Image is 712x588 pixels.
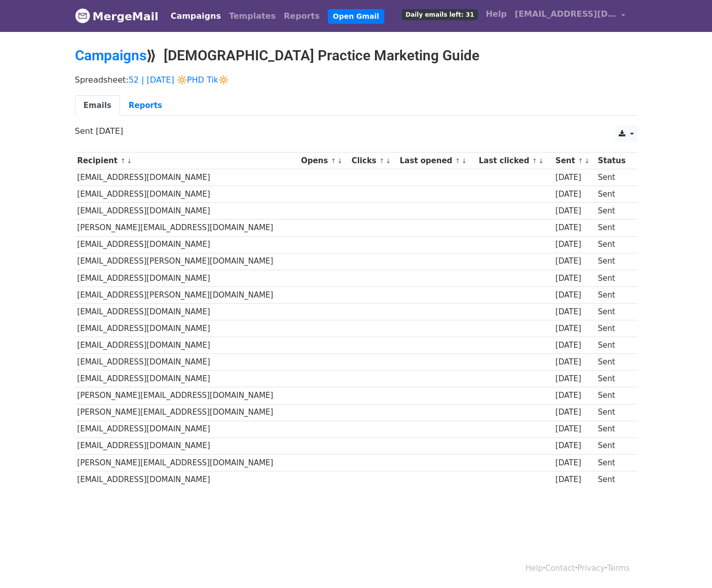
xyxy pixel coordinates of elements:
td: Sent [595,387,632,404]
a: ↑ [532,157,538,165]
a: ↓ [337,157,343,165]
a: ↓ [127,157,132,165]
a: Terms [607,564,629,573]
a: Privacy [577,564,605,573]
div: [DATE] [555,289,593,301]
div: [DATE] [555,222,593,234]
a: ↓ [386,157,391,165]
td: Sent [595,454,632,471]
a: Contact [545,564,575,573]
td: [EMAIL_ADDRESS][DOMAIN_NAME] [75,270,299,286]
a: ↑ [120,157,126,165]
a: Help [526,564,543,573]
a: Campaigns [167,6,225,26]
div: [DATE] [555,255,593,267]
a: ↑ [455,157,461,165]
a: ↑ [578,157,583,165]
td: [EMAIL_ADDRESS][DOMAIN_NAME] [75,303,299,320]
a: Campaigns [75,47,146,64]
h2: ⟫ [DEMOGRAPHIC_DATA] Practice Marketing Guide [75,47,638,64]
div: [DATE] [555,239,593,250]
td: [EMAIL_ADDRESS][DOMAIN_NAME] [75,203,299,219]
div: [DATE] [555,323,593,335]
img: MergeMail logo [75,8,90,23]
div: [DATE] [555,390,593,401]
a: Reports [280,6,324,26]
td: [PERSON_NAME][EMAIL_ADDRESS][DOMAIN_NAME] [75,404,299,421]
td: Sent [595,337,632,354]
td: [PERSON_NAME][EMAIL_ADDRESS][DOMAIN_NAME] [75,387,299,404]
td: [EMAIL_ADDRESS][PERSON_NAME][DOMAIN_NAME] [75,253,299,270]
div: [DATE] [555,457,593,469]
td: [PERSON_NAME][EMAIL_ADDRESS][DOMAIN_NAME] [75,219,299,236]
td: Sent [595,186,632,203]
td: Sent [595,253,632,270]
div: [DATE] [555,205,593,217]
div: [DATE] [555,172,593,183]
div: [DATE] [555,356,593,368]
span: Daily emails left: 31 [402,9,477,20]
td: Sent [595,354,632,371]
div: [DATE] [555,189,593,200]
td: [EMAIL_ADDRESS][DOMAIN_NAME] [75,471,299,488]
td: Sent [595,320,632,337]
th: Status [595,153,632,169]
td: [PERSON_NAME][EMAIL_ADDRESS][DOMAIN_NAME] [75,454,299,471]
td: Sent [595,203,632,219]
a: 52 | [DATE] 🔆PHD Tik🔆 [129,75,229,85]
a: ↓ [462,157,467,165]
div: [DATE] [555,340,593,351]
th: Opens [298,153,349,169]
a: Templates [225,6,280,26]
td: Sent [595,236,632,253]
span: [EMAIL_ADDRESS][DOMAIN_NAME] [515,8,616,20]
div: [DATE] [555,273,593,284]
td: [EMAIL_ADDRESS][DOMAIN_NAME] [75,236,299,253]
th: Clicks [349,153,397,169]
td: Sent [595,404,632,421]
a: ↓ [584,157,590,165]
td: Sent [595,286,632,303]
a: ↑ [330,157,336,165]
td: [EMAIL_ADDRESS][DOMAIN_NAME] [75,354,299,371]
a: Daily emails left: 31 [398,4,481,24]
a: Reports [120,95,171,116]
div: [DATE] [555,373,593,385]
p: Spreadsheet: [75,75,638,85]
td: Sent [595,437,632,454]
div: [DATE] [555,423,593,435]
a: ↓ [538,157,544,165]
th: Last opened [397,153,476,169]
a: Emails [75,95,120,116]
div: [DATE] [555,306,593,318]
td: Sent [595,219,632,236]
div: [DATE] [555,440,593,452]
td: [EMAIL_ADDRESS][DOMAIN_NAME] [75,337,299,354]
td: Sent [595,169,632,186]
td: Sent [595,270,632,286]
td: [EMAIL_ADDRESS][DOMAIN_NAME] [75,186,299,203]
td: Sent [595,421,632,437]
td: Sent [595,471,632,488]
a: Help [482,4,511,24]
th: Sent [553,153,595,169]
td: [EMAIL_ADDRESS][PERSON_NAME][DOMAIN_NAME] [75,286,299,303]
td: [EMAIL_ADDRESS][DOMAIN_NAME] [75,437,299,454]
div: [DATE] [555,407,593,418]
p: Sent [DATE] [75,126,638,136]
td: [EMAIL_ADDRESS][DOMAIN_NAME] [75,320,299,337]
td: [EMAIL_ADDRESS][DOMAIN_NAME] [75,169,299,186]
div: [DATE] [555,474,593,486]
a: MergeMail [75,6,159,27]
a: ↑ [379,157,385,165]
iframe: Chat Widget [661,539,712,588]
th: Last clicked [476,153,553,169]
a: [EMAIL_ADDRESS][DOMAIN_NAME] [511,4,629,28]
th: Recipient [75,153,299,169]
a: Open Gmail [328,9,384,24]
td: Sent [595,303,632,320]
td: [EMAIL_ADDRESS][DOMAIN_NAME] [75,371,299,387]
td: [EMAIL_ADDRESS][DOMAIN_NAME] [75,421,299,437]
td: Sent [595,371,632,387]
